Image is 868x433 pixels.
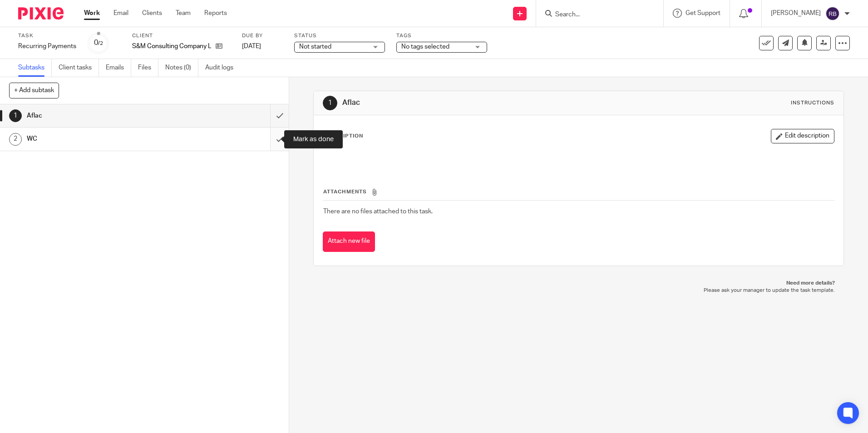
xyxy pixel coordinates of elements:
[299,44,331,50] span: Not started
[322,280,834,287] p: Need more details?
[18,7,64,20] img: Pixie
[113,9,128,18] a: Email
[401,44,449,50] span: No tags selected
[165,59,198,77] a: Notes (0)
[9,133,22,146] div: 2
[791,99,834,107] div: Instructions
[825,6,840,21] img: svg%3E
[323,133,363,140] p: Description
[84,9,100,18] a: Work
[242,43,261,49] span: [DATE]
[323,208,433,215] span: There are no files attached to this task.
[27,132,183,146] h1: WC
[98,41,103,46] small: /2
[205,59,240,77] a: Audit logs
[132,42,211,51] p: S&M Consulting Company LLC
[396,32,487,39] label: Tags
[59,59,99,77] a: Client tasks
[138,59,158,77] a: Files
[9,83,59,98] button: + Add subtask
[18,59,52,77] a: Subtasks
[323,231,375,252] button: Attach new file
[94,38,103,48] div: 0
[323,96,337,110] div: 1
[204,9,227,18] a: Reports
[686,10,720,16] span: Get Support
[27,109,183,123] h1: Aflac
[242,32,283,39] label: Due by
[106,59,131,77] a: Emails
[18,42,76,51] div: Recurring Payments
[294,32,385,39] label: Status
[771,129,834,143] button: Edit description
[132,32,231,39] label: Client
[142,9,162,18] a: Clients
[771,9,821,18] p: [PERSON_NAME]
[323,189,367,194] span: Attachments
[342,98,598,108] h1: Aflac
[554,11,636,19] input: Search
[9,109,22,122] div: 1
[322,287,834,294] p: Please ask your manager to update the task template.
[18,32,76,39] label: Task
[176,9,191,18] a: Team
